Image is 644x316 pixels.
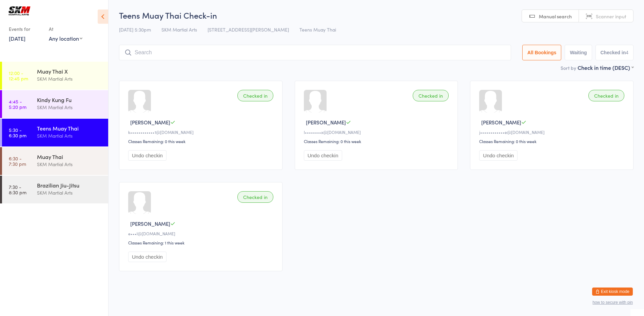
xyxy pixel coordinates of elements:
time: 6:30 - 7:30 pm [9,156,26,166]
button: Undo checkin [128,252,167,262]
div: Classes Remaining: 0 this week [479,138,626,144]
div: Teens Muay Thai [37,124,102,132]
span: [PERSON_NAME] [130,220,170,227]
div: At [49,23,82,35]
button: Undo checkin [479,150,518,161]
a: 7:30 -8:30 pmBrazilian Jiu-JitsuSKM Martial Arts [2,176,108,203]
div: Classes Remaining: 1 this week [128,240,275,245]
div: k••••••••••••1@[DOMAIN_NAME] [128,129,275,135]
div: SKM Martial Arts [37,103,102,111]
time: 5:30 - 6:30 pm [9,127,26,138]
h2: Teens Muay Thai Check-in [119,9,633,21]
button: Checked in4 [596,45,634,60]
span: SKM Martial Arts [161,26,197,33]
time: 7:30 - 8:30 pm [9,184,26,195]
button: All Bookings [522,45,562,60]
div: Muay Thai X [37,67,102,75]
div: Events for [9,23,42,35]
span: [DATE] 5:30pm [119,26,151,33]
button: Undo checkin [304,150,342,161]
label: Sort by [561,64,576,71]
div: Checked in [237,191,273,203]
button: how to secure with pin [592,300,633,305]
div: Classes Remaining: 0 this week [304,138,451,144]
button: Waiting [565,45,592,60]
div: l••••••••x@[DOMAIN_NAME] [304,129,451,135]
a: 5:30 -6:30 pmTeens Muay ThaiSKM Martial Arts [2,119,108,146]
a: 4:45 -5:20 pmKindy Kung FuSKM Martial Arts [2,90,108,118]
a: 12:00 -12:45 pmMuay Thai XSKM Martial Arts [2,62,108,90]
div: Classes Remaining: 0 this week [128,138,275,144]
input: Search [119,45,511,60]
span: [PERSON_NAME] [306,119,346,126]
a: 6:30 -7:30 pmMuay ThaiSKM Martial Arts [2,147,108,175]
div: Brazilian Jiu-Jitsu [37,181,102,189]
div: Any location [49,35,82,42]
div: Check in time (DESC) [578,64,633,71]
div: Checked in [413,90,449,101]
span: [PERSON_NAME] [130,119,170,126]
button: Exit kiosk mode [592,288,633,296]
span: Teens Muay Thai [299,26,336,33]
time: 12:00 - 12:45 pm [9,70,28,81]
span: [PERSON_NAME] [481,119,521,126]
div: SKM Martial Arts [37,160,102,168]
span: Manual search [539,13,572,20]
div: SKM Martial Arts [37,132,102,140]
div: 4 [626,50,628,55]
span: [STREET_ADDRESS][PERSON_NAME] [208,26,289,33]
div: e•••l@[DOMAIN_NAME] [128,231,275,236]
div: j••••••••••••e@[DOMAIN_NAME] [479,129,626,135]
div: SKM Martial Arts [37,189,102,197]
div: Checked in [588,90,624,101]
div: SKM Martial Arts [37,75,102,83]
img: SKM Martial Arts [7,5,32,17]
time: 4:45 - 5:20 pm [9,99,26,110]
div: Checked in [237,90,273,101]
span: Scanner input [596,13,626,20]
button: Undo checkin [128,150,167,161]
div: Kindy Kung Fu [37,96,102,103]
a: [DATE] [9,35,25,42]
div: Muay Thai [37,153,102,160]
